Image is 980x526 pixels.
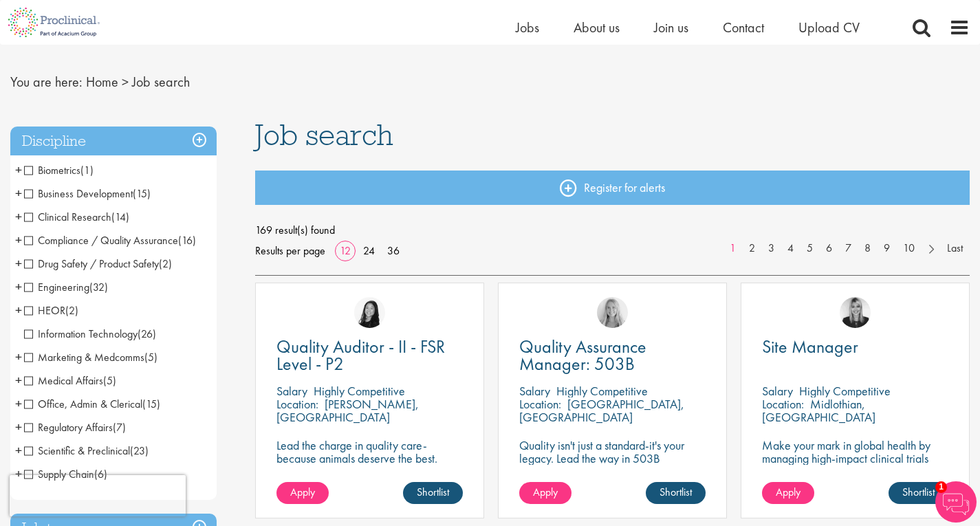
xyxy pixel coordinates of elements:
img: Shannon Briggs [597,297,628,328]
span: (6) [94,467,107,481]
a: 3 [761,241,781,256]
a: 24 [358,243,380,258]
p: Quality isn't just a standard-it's your legacy. Lead the way in 503B excellence. [519,439,706,478]
span: (15) [133,186,151,201]
a: Apply [762,482,814,504]
span: + [15,183,22,204]
span: + [15,347,22,367]
span: Marketing & Medcomms [24,350,144,364]
span: (32) [89,280,108,294]
span: Apply [776,485,801,499]
span: + [15,253,22,274]
p: [GEOGRAPHIC_DATA], [GEOGRAPHIC_DATA] [519,396,684,425]
a: About us [574,19,620,36]
a: 5 [800,241,820,256]
span: HEOR [24,303,65,318]
span: Job search [255,116,393,153]
span: You are here: [10,73,83,91]
span: Biometrics [24,163,80,177]
span: Drug Safety / Product Safety [24,256,159,271]
a: 10 [896,241,922,256]
span: + [15,463,22,484]
a: 36 [382,243,404,258]
a: 6 [819,241,839,256]
p: [PERSON_NAME], [GEOGRAPHIC_DATA] [276,396,419,425]
span: Medical Affairs [24,373,103,388]
span: + [15,160,22,180]
span: + [15,206,22,227]
span: Compliance / Quality Assurance [24,233,196,248]
span: Location: [519,396,561,412]
span: Salary [762,383,793,399]
p: Make your mark in global health by managing high-impact clinical trials with a leading CRO. [762,439,948,478]
span: Contact [723,19,764,36]
span: > [122,73,129,91]
p: Lead the charge in quality care-because animals deserve the best. [276,439,463,465]
span: + [15,417,22,437]
span: (23) [130,443,149,458]
a: 1 [723,241,743,256]
span: Salary [276,383,307,399]
span: + [15,370,22,391]
span: (14) [111,210,129,224]
span: Apply [533,485,558,499]
span: Regulatory Affairs [24,420,126,435]
span: Supply Chain [24,467,107,481]
iframe: reCAPTCHA [10,475,186,516]
span: (16) [178,233,196,248]
span: (1) [80,163,94,177]
span: + [15,276,22,297]
span: (5) [103,373,116,388]
span: + [15,300,22,320]
span: HEOR [24,303,78,318]
span: Quality Auditor - II - FSR Level - P2 [276,335,445,375]
span: Business Development [24,186,133,201]
span: Clinical Research [24,210,111,224]
a: Upload CV [798,19,860,36]
span: Site Manager [762,335,858,358]
a: Shortlist [646,482,706,504]
span: Engineering [24,280,108,294]
img: Numhom Sudsok [354,297,385,328]
span: (5) [144,350,157,364]
a: Quality Assurance Manager: 503B [519,338,706,373]
span: Salary [519,383,550,399]
span: (2) [159,256,172,271]
a: Register for alerts [255,171,970,205]
p: Highly Competitive [799,383,891,399]
span: Information Technology [24,327,138,341]
span: + [15,440,22,461]
p: Highly Competitive [556,383,648,399]
a: 8 [858,241,878,256]
a: Shortlist [403,482,463,504]
a: Apply [519,482,571,504]
span: Results per page [255,241,325,261]
a: Apply [276,482,329,504]
span: Compliance / Quality Assurance [24,233,178,248]
span: Location: [762,396,804,412]
span: 169 result(s) found [255,220,970,241]
a: Shortlist [889,482,948,504]
span: Job search [132,73,190,91]
a: 2 [742,241,762,256]
p: Midlothian, [GEOGRAPHIC_DATA] [762,396,875,425]
span: Marketing & Medcomms [24,350,157,364]
span: (15) [142,397,160,411]
span: Engineering [24,280,89,294]
a: 4 [781,241,801,256]
a: 12 [335,243,356,258]
span: Clinical Research [24,210,129,224]
span: Supply Chain [24,467,94,481]
a: Jobs [516,19,539,36]
a: Quality Auditor - II - FSR Level - P2 [276,338,463,373]
span: Business Development [24,186,151,201]
a: Join us [654,19,688,36]
span: Office, Admin & Clerical [24,397,160,411]
span: Office, Admin & Clerical [24,397,142,411]
span: + [15,393,22,414]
